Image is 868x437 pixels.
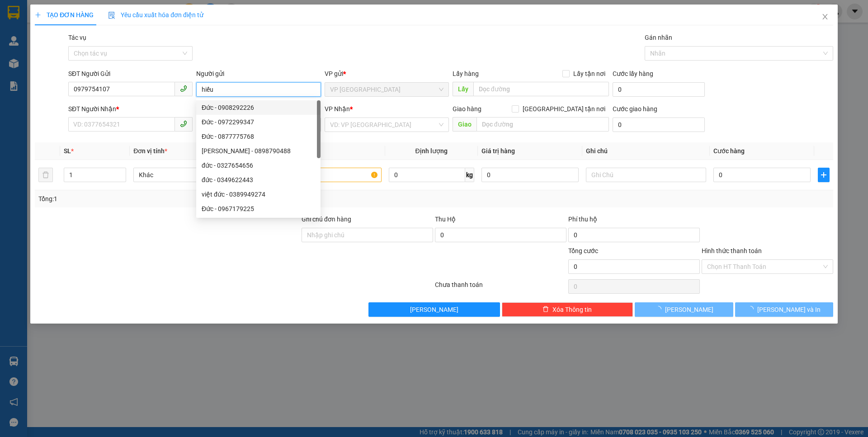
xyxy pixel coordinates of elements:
[202,204,315,214] div: Đức - 0967179225
[133,147,167,155] span: Đơn vị tính
[196,202,321,216] div: Đức - 0967179225
[196,158,321,173] div: đức - 0327654656
[635,302,733,317] button: [PERSON_NAME]
[64,147,71,155] span: SL
[68,69,193,79] div: SĐT Người Gửi
[4,4,45,29] strong: Nhà xe Mỹ Loan
[196,144,321,158] div: Cha Huỳnh Đức - 0898790488
[713,147,745,155] span: Cước hàng
[481,147,515,155] span: Giá trị hàng
[702,247,762,254] label: Hình thức thanh toán
[613,105,657,113] label: Cước giao hàng
[582,142,710,160] th: Ghi chú
[818,168,830,182] button: plus
[330,83,443,96] span: VP Thủ Đức
[757,305,821,315] span: [PERSON_NAME] và In
[476,117,609,132] input: Dọc đường
[665,305,713,315] span: [PERSON_NAME]
[302,216,351,223] label: Ghi chú đơn hàng
[139,168,248,182] span: Khác
[180,120,187,127] span: phone
[568,214,700,228] div: Phí thu hộ
[68,104,193,114] div: SĐT Người Nhận
[655,306,665,312] span: loading
[202,103,315,113] div: Đức - 0908292226
[818,171,829,179] span: plus
[108,12,115,19] img: icon
[108,11,203,19] span: Yêu cầu xuất hóa đơn điện tử
[502,302,633,317] button: deleteXóa Thông tin
[196,115,321,129] div: Đức - 0972299347
[481,168,579,182] input: 0
[435,216,456,223] span: Thu Hộ
[613,82,705,97] input: Cước lấy hàng
[586,168,706,182] input: Ghi Chú
[4,59,44,67] span: 0968278298
[568,247,598,254] span: Tổng cước
[261,168,381,182] input: VD: Bàn, Ghế
[180,85,187,92] span: phone
[812,5,838,30] button: Close
[465,168,474,182] span: kg
[645,34,672,41] label: Gán nhãn
[196,129,321,144] div: Đức - 0877775768
[325,69,449,79] div: VP gửi
[68,34,86,41] label: Tác vụ
[302,228,433,242] input: Ghi chú đơn hàng
[453,117,476,132] span: Giao
[38,194,335,204] div: Tổng: 1
[196,69,321,79] div: Người gửi
[613,117,705,132] input: Cước giao hàng
[325,105,350,113] span: VP Nhận
[202,146,315,156] div: [PERSON_NAME] - 0898790488
[735,302,833,317] button: [PERSON_NAME] và In
[570,69,609,79] span: Lấy tận nơi
[821,13,829,20] span: close
[202,117,315,127] div: Đức - 0972299347
[202,175,315,185] div: đức - 0349622443
[552,305,592,315] span: Xóa Thông tin
[196,173,321,187] div: đức - 0349622443
[542,306,549,313] span: delete
[410,305,458,315] span: [PERSON_NAME]
[613,70,653,77] label: Cước lấy hàng
[519,104,609,114] span: [GEOGRAPHIC_DATA] tận nơi
[196,100,321,115] div: Đức - 0908292226
[4,32,42,57] span: 33 Bác Ái, P Phước Hội, TX Lagi
[35,12,41,18] span: plus
[747,306,757,312] span: loading
[202,160,315,170] div: đức - 0327654656
[196,187,321,202] div: việt đức - 0389949274
[202,189,315,199] div: việt đức - 0389949274
[70,16,112,26] span: 1XSX5UAZ
[453,70,479,77] span: Lấy hàng
[202,132,315,141] div: Đức - 0877775768
[453,105,481,113] span: Giao hàng
[434,280,567,296] div: Chưa thanh toán
[38,168,53,182] button: delete
[473,82,609,96] input: Dọc đường
[415,147,448,155] span: Định lượng
[453,82,473,96] span: Lấy
[35,11,94,19] span: TẠO ĐƠN HÀNG
[368,302,500,317] button: [PERSON_NAME]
